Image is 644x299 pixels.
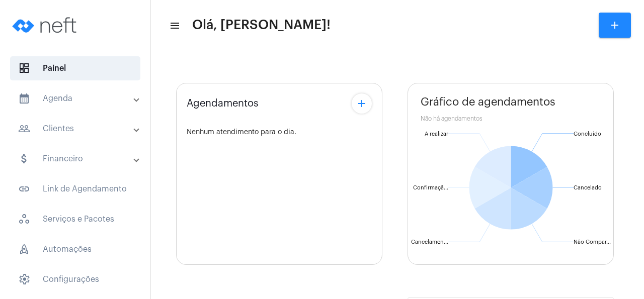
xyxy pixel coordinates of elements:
mat-expansion-panel-header: sidenav iconFinanceiro [6,147,150,171]
mat-panel-title: Financeiro [18,153,134,165]
mat-icon: sidenav icon [169,20,179,32]
span: sidenav icon [18,273,30,285]
span: Configurações [10,267,140,291]
span: sidenav icon [18,62,30,74]
span: Automações [10,237,140,261]
mat-panel-title: Agenda [18,92,134,105]
mat-icon: sidenav icon [18,92,30,105]
text: A realizar [425,131,448,137]
mat-icon: add [609,19,621,31]
img: logo-neft-novo-2.png [8,5,84,45]
text: Cancelamen... [411,239,448,245]
span: sidenav icon [18,243,30,255]
mat-icon: sidenav icon [18,123,30,135]
text: Cancelado [574,185,602,190]
text: Confirmaçã... [413,185,448,191]
span: Gráfico de agendamentos [421,96,555,108]
div: Nenhum atendimento para o dia. [187,129,372,136]
text: Concluído [574,131,601,137]
mat-icon: add [356,97,368,110]
span: Olá, [PERSON_NAME]! [192,17,331,33]
span: Painel [10,56,140,80]
span: Serviços e Pacotes [10,207,140,231]
span: Link de Agendamento [10,177,140,201]
span: Agendamentos [187,98,259,109]
text: Não Compar... [574,239,611,245]
mat-expansion-panel-header: sidenav iconAgenda [6,86,150,111]
mat-icon: sidenav icon [18,153,30,165]
mat-icon: sidenav icon [18,183,30,195]
span: sidenav icon [18,213,30,225]
mat-panel-title: Clientes [18,123,134,135]
mat-expansion-panel-header: sidenav iconClientes [6,117,150,141]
